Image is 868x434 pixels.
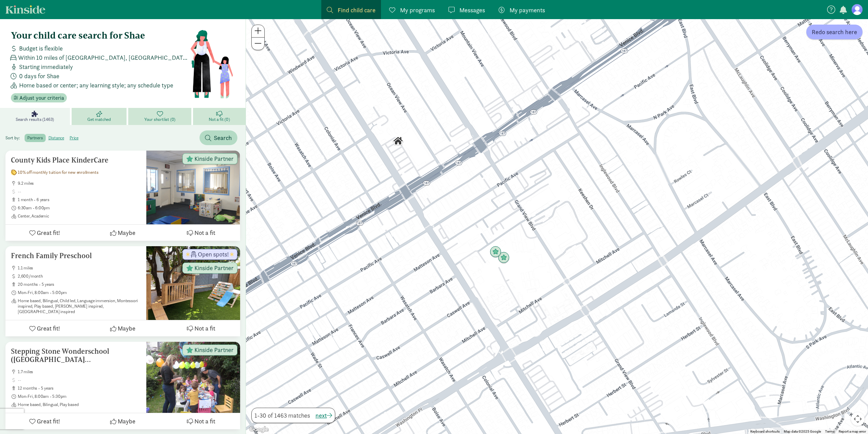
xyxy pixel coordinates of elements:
button: Search [200,130,237,145]
button: next [315,411,332,420]
span: My payments [510,5,545,15]
span: Center, Academic [18,213,141,219]
img: Google [248,425,270,434]
span: Maybe [118,324,135,333]
button: Great fit! [5,225,84,241]
span: Your shortlist (0) [144,117,175,122]
span: Adjust your criteria [19,94,64,102]
label: distance [46,134,67,142]
button: Maybe [84,320,162,336]
span: Not a fit [194,228,215,237]
button: Maybe [84,225,162,241]
span: Budget is flexible [19,44,63,53]
span: Kinside Partner [194,347,234,353]
a: Not a fit (0) [193,108,246,125]
h5: Stepping Stone Wonderschool ([GEOGRAPHIC_DATA][PERSON_NAME]) [11,347,141,364]
span: Great fit! [37,324,60,333]
button: Map camera controls [851,412,865,426]
span: Kinside Partner [194,265,234,271]
span: Not a fit [194,324,215,333]
span: 20 months - 5 years [18,282,141,287]
span: 1-30 of 1463 matches [254,411,310,420]
div: Click to see details [392,135,404,147]
span: My programs [400,5,435,15]
label: partners [25,134,45,142]
button: Adjust your criteria [11,93,67,103]
span: Search [214,133,232,142]
span: Great fit! [37,417,60,426]
span: Find child care [338,5,376,15]
span: Map data ©2025 Google [784,430,821,433]
a: Kinside [5,5,45,14]
h4: Your child care search for Shae [11,30,190,41]
button: Maybe [84,413,162,429]
button: Not a fit [162,413,240,429]
span: Get matched [87,117,111,122]
span: Sort by: [5,135,24,141]
button: Not a fit [162,225,240,241]
span: Kinside Partner [194,156,234,162]
span: Not a fit (0) [209,117,230,122]
a: Your shortlist (0) [128,108,193,125]
span: 9.2 miles [18,181,141,186]
button: Redo search here [806,25,863,39]
a: Terms (opens in new tab) [825,430,835,433]
span: Redo search here [812,27,857,37]
a: Report a map error [839,430,866,433]
span: Starting immediately [19,62,73,71]
span: Messages [459,5,485,15]
span: 1.1 miles [18,265,141,271]
button: Great fit! [5,320,84,336]
button: Great fit! [5,413,84,429]
span: 12 months - 5 years [18,386,141,391]
span: Maybe [118,228,135,237]
span: 0 days for Shae [19,71,59,81]
button: Keyboard shortcuts [750,429,780,434]
button: Not a fit [162,320,240,336]
span: 10% off monthly tuition for new enrollments [18,170,98,175]
span: Mon-Fri, 8:00am - 5:30pm [18,394,141,399]
span: Home based, Bilingual, Child led, Language immersion, Montessori inspired, Play based, [PERSON_NA... [18,298,141,314]
span: Great fit! [37,228,60,237]
span: Home based or center; any learning style; any schedule type [19,81,173,90]
a: Open this area in Google Maps (opens a new window) [248,425,270,434]
span: 1 month - 6 years [18,197,141,202]
h5: County Kids Place KinderCare [11,156,141,164]
div: Click to see details [490,246,501,258]
span: Within 10 miles of [GEOGRAPHIC_DATA], [GEOGRAPHIC_DATA] 90066 [18,53,190,62]
span: Home based, Bilingual, Play based [18,402,141,407]
div: Click to see details [498,252,510,264]
span: Maybe [118,417,135,426]
span: 2,600/month [18,274,141,279]
span: Not a fit [194,417,215,426]
label: price [67,134,81,142]
span: 6:30am - 6:00pm [18,205,141,211]
h5: French Family Preschool [11,252,141,260]
span: Mon-Fri, 8:00am - 5:00pm [18,290,141,295]
a: Get matched [72,108,129,125]
span: 1.7 miles [18,369,141,375]
span: Open spots! [198,251,229,257]
span: Search results (1463) [16,117,54,122]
